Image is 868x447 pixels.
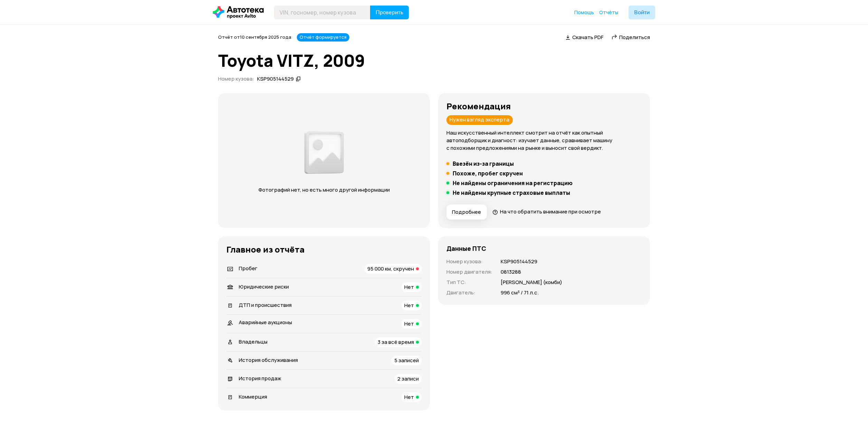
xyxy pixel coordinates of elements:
[252,186,396,194] p: Фотографий нет, но есть много другой информации
[446,204,487,220] button: Подробнее
[629,6,655,19] button: Войти
[239,393,267,400] span: Коммерция
[378,338,414,346] span: 3 за всё время
[257,75,294,83] div: KSP905144529
[370,6,409,19] button: Проверить
[453,160,514,167] h5: Ввезён из-за границы
[302,127,346,178] img: d89e54fb62fcf1f0.png
[239,375,281,382] span: История продаж
[446,115,513,125] div: Нужен взгляд эксперта
[453,170,523,177] h5: Похоже, пробег скручен
[218,51,650,70] h1: Toyota VITZ, 2009
[453,180,573,186] h5: Не найдены ограничения на регистрацию
[500,208,601,215] span: На что обратить внимание при осмотре
[619,34,650,41] span: Поделиться
[239,283,289,290] span: Юридические риски
[239,356,298,364] span: История обслуживания
[501,289,539,297] p: 996 см³ / 71 л.с.
[404,302,414,309] span: Нет
[453,189,570,196] h5: Не найдены крупные страховые выплаты
[501,258,537,265] p: KSP905144529
[446,245,486,252] h4: Данные ПТС
[226,245,422,254] h3: Главное из отчёта
[218,34,291,40] span: Отчёт от 10 сентября 2025 года
[572,34,603,41] span: Скачать PDF
[239,265,257,272] span: Пробег
[297,33,349,42] div: Отчёт формируется
[446,279,492,286] p: Тип ТС :
[274,6,370,19] input: VIN, госномер, номер кузова
[239,338,267,345] span: Владельцы
[446,289,492,297] p: Двигатель :
[574,9,594,16] a: Помощь
[239,301,292,309] span: ДТП и происшествия
[367,265,414,272] span: 95 000 км, скручен
[566,34,603,41] a: Скачать PDF
[612,34,650,41] a: Поделиться
[376,10,403,15] span: Проверить
[446,268,492,276] p: Номер двигателя :
[446,258,492,265] p: Номер кузова :
[218,75,254,82] span: Номер кузова :
[446,129,642,152] p: Наш искусственный интеллект смотрит на отчёт как опытный автоподборщик и диагност: изучает данные...
[239,319,292,326] span: Аварийные аукционы
[599,9,618,16] a: Отчёты
[452,209,481,216] span: Подробнее
[394,357,419,364] span: 5 записей
[397,375,419,382] span: 2 записи
[404,320,414,327] span: Нет
[404,393,414,401] span: Нет
[404,283,414,291] span: Нет
[501,279,562,286] p: [PERSON_NAME] (комби)
[492,208,601,215] a: На что обратить внимание при осмотре
[501,268,521,276] p: 0813288
[446,101,642,111] h3: Рекомендация
[634,10,650,15] span: Войти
